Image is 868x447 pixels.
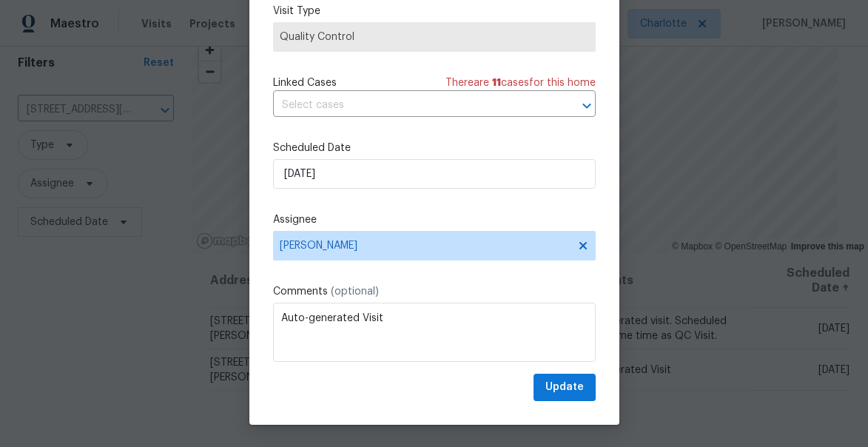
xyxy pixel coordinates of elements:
[273,303,596,362] textarea: Auto-generated Visit
[273,94,554,117] input: Select cases
[273,4,596,19] label: Visit Type
[273,284,596,299] label: Comments
[280,240,570,252] span: [PERSON_NAME]
[492,78,501,88] span: 11
[576,95,597,116] button: Open
[280,30,589,44] span: Quality Control
[273,75,337,90] span: Linked Cases
[445,75,596,90] span: There are case s for this home
[273,212,596,227] label: Assignee
[273,159,596,189] input: M/D/YYYY
[331,286,379,297] span: (optional)
[534,374,596,401] button: Update
[545,378,584,397] span: Update
[273,141,596,155] label: Scheduled Date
